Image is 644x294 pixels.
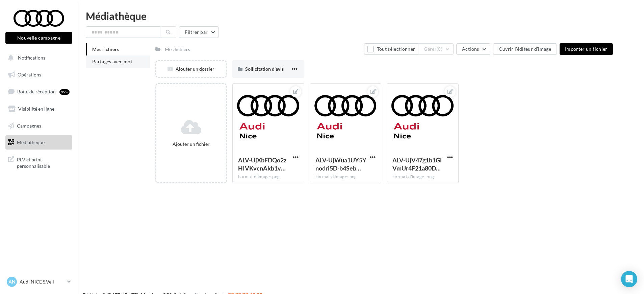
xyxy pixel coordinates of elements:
[18,106,54,112] span: Visibilité en ligne
[456,43,490,55] button: Actions
[437,46,442,52] span: (0)
[315,156,366,172] span: ALV-UjWua1UY5Ynodri5D-b4SebG3T6XmJl55fenSRZTro9Y6NPmG-Ww
[17,122,41,128] span: Campagnes
[462,46,479,52] span: Actions
[4,51,71,65] button: Notifications
[315,174,376,180] div: Format d'image: png
[4,68,74,82] a: Opérations
[392,174,453,180] div: Format d'image: png
[18,55,45,61] span: Notifications
[4,135,74,150] a: Médiathèque
[392,156,442,172] span: ALV-UjV47g1b1GlVmUr4F21a80D-0kpY3DqIt6A5L4QPrZJgW6VLymsP
[92,46,119,52] span: Mes fichiers
[17,155,70,169] span: PLV et print personnalisable
[17,139,45,145] span: Médiathèque
[18,72,41,77] span: Opérations
[8,278,16,285] span: AN
[92,59,132,64] span: Partagés avec moi
[560,43,613,55] button: Importer un fichier
[245,66,284,72] span: Sollicitation d'avis
[364,43,418,55] button: Tout sélectionner
[179,26,219,38] button: Filtrer par
[5,275,72,288] a: AN Audi NICE S.Veil
[238,156,286,172] span: ALV-UjXbFDQo2zHIVKvcnAkb1vvWk2hVj_qDYUkYewC-_LQ-dqawLEFa
[565,46,608,52] span: Importer un fichier
[238,174,298,180] div: Format d'image: png
[165,46,190,53] div: Mes fichiers
[621,271,637,287] div: Open Intercom Messenger
[159,141,223,148] div: Ajouter un fichier
[5,32,72,44] button: Nouvelle campagne
[59,89,70,95] div: 99+
[4,102,74,116] a: Visibilité en ligne
[4,84,74,99] a: Boîte de réception99+
[20,278,65,285] p: Audi NICE S.Veil
[86,11,636,21] div: Médiathèque
[418,43,454,55] button: Gérer(0)
[4,119,74,133] a: Campagnes
[493,43,557,55] button: Ouvrir l'éditeur d'image
[4,152,74,172] a: PLV et print personnalisable
[17,89,56,94] span: Boîte de réception
[156,66,226,72] div: Ajouter un dossier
